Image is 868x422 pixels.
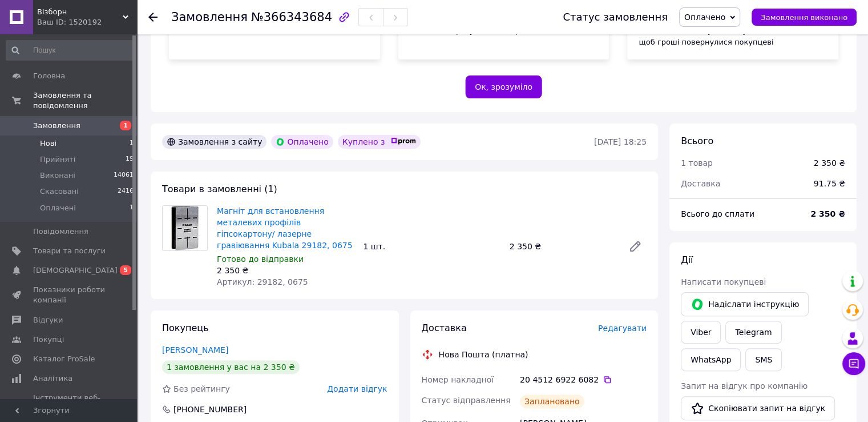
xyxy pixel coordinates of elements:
span: Товари в замовленні (1) [162,184,277,194]
span: 19 [126,154,134,165]
a: Telegram [725,321,781,344]
span: Товари та послуги [33,246,106,256]
div: 2 350 ₴ [505,238,619,254]
b: 2 350 ₴ [810,209,845,218]
span: Замовлення [171,10,248,24]
span: Покупці [33,335,64,345]
input: Пошук [6,40,135,61]
span: 2416 [118,186,134,197]
div: 20 4512 6922 6082 [520,374,647,385]
div: 2 350 ₴ [814,157,845,169]
div: Нова Пошта (платна) [436,349,531,360]
span: Без рейтингу [173,384,230,393]
span: Каталог ProSale [33,354,95,364]
span: Скасовані [40,186,79,197]
span: Доставка [422,323,467,333]
button: Ок, зрозуміло [465,75,542,98]
button: SMS [745,348,782,371]
span: Дії [681,254,693,265]
span: Додати відгук [327,384,387,393]
span: Замовлення [33,121,80,131]
div: 1 шт. [358,238,504,254]
span: 1 [120,121,131,130]
span: Артикул: 29182, 0675 [217,277,308,286]
div: [PHONE_NUMBER] [172,404,248,415]
span: Статус відправлення [422,396,511,405]
span: Покупець [162,323,209,333]
a: Редагувати [624,235,647,258]
span: Оплачені [40,203,76,213]
span: Всього [681,136,713,146]
span: Інструменти веб-майстра та SEO [33,393,106,413]
div: Оплачено [271,135,333,149]
span: Повідомлення [33,226,88,237]
span: Оплачено [684,13,725,22]
span: Готово до відправки [217,254,304,264]
div: 2 350 ₴ [217,265,354,276]
img: prom [391,138,416,145]
img: Магніт для встановлення металевих профілів гіпсокартону/ лазерне гравіювання Kubala 29182, 0675 [163,206,207,250]
div: Куплено з [338,135,421,149]
span: Доставка [681,179,720,188]
span: Номер накладної [422,375,494,384]
span: 1 [130,138,134,149]
a: Магніт для встановлення металевих профілів гіпсокартону/ лазерне гравіювання Kubala 29182, 0675 [217,206,353,250]
a: [PERSON_NAME] [162,345,228,355]
span: Візборн [37,7,123,17]
span: 1 [130,203,134,213]
span: Запит на відгук про компанію [681,381,808,391]
div: Ваш ID: 1520192 [37,17,137,27]
span: Замовлення виконано [761,13,847,22]
div: Замовлення з сайту [162,135,267,149]
span: 1 товар [681,158,713,168]
span: 5 [120,265,131,275]
span: Замовлення та повідомлення [33,90,137,111]
button: Скопіювати запит на відгук [681,396,835,420]
span: Написати покупцеві [681,277,766,286]
time: [DATE] 18:25 [594,137,647,146]
div: Заплановано [520,395,584,408]
span: Редагувати [598,324,647,333]
span: №366343684 [251,10,332,24]
a: Viber [681,321,721,344]
span: Головна [33,71,65,81]
div: Статус замовлення [563,11,668,23]
span: 14061 [114,170,134,181]
span: Показники роботи компанії [33,285,106,305]
div: Повернутися назад [148,11,158,23]
span: Всього до сплати [681,209,754,218]
a: WhatsApp [681,348,741,371]
span: Нові [40,138,56,149]
span: [DEMOGRAPHIC_DATA] [33,265,118,276]
button: Замовлення виконано [752,9,857,26]
span: Відгуки [33,315,63,325]
div: 91.75 ₴ [807,171,852,196]
button: Чат з покупцем [842,352,865,375]
button: Надіслати інструкцію [681,292,809,316]
span: Виконані [40,170,75,181]
span: Аналітика [33,373,72,384]
div: 1 замовлення у вас на 2 350 ₴ [162,360,300,374]
span: Прийняті [40,154,75,165]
